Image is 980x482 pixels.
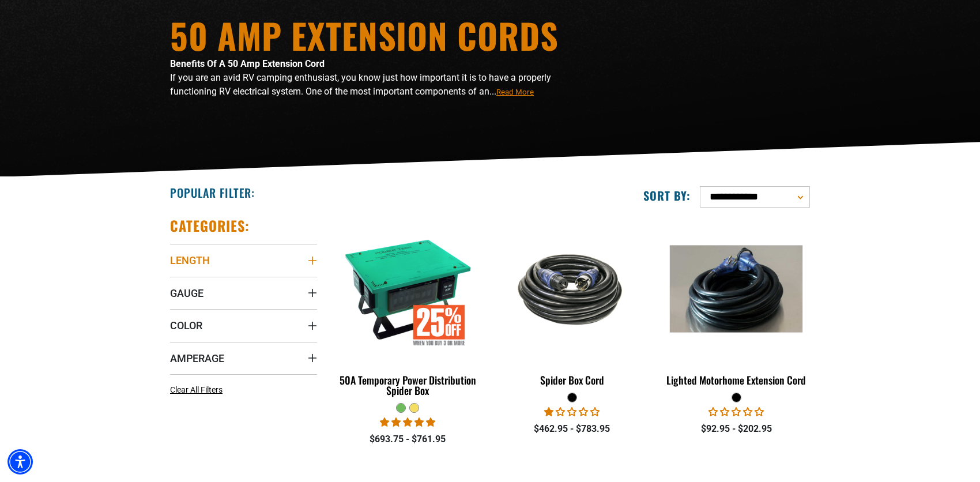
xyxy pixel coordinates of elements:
[170,18,591,52] h1: 50 Amp Extension Cords
[496,88,534,96] span: Read More
[170,309,317,341] summary: Color
[170,217,250,235] h2: Categories:
[663,375,810,385] div: Lighted Motorhome Extension Cord
[170,254,210,267] span: Length
[170,342,317,374] summary: Amperage
[380,417,435,428] span: 5.00 stars
[334,432,481,446] div: $693.75 - $761.95
[336,223,481,355] img: 50A Temporary Power Distribution Spider Box
[663,217,810,392] a: black Lighted Motorhome Extension Cord
[170,58,325,69] strong: Benefits Of A 50 Amp Extension Cord
[643,188,691,203] label: Sort by:
[170,352,224,365] span: Amperage
[664,246,809,333] img: black
[334,375,481,396] div: 50A Temporary Power Distribution Spider Box
[499,422,646,436] div: $462.95 - $783.95
[170,277,317,309] summary: Gauge
[499,217,646,392] a: black Spider Box Cord
[7,449,33,475] div: Accessibility Menu
[499,244,644,333] img: black
[170,287,203,300] span: Gauge
[663,422,810,436] div: $92.95 - $202.95
[708,406,764,417] span: 0.00 stars
[499,375,646,385] div: Spider Box Cord
[170,384,227,396] a: Clear All Filters
[170,71,591,99] p: If you are an avid RV camping enthusiast, you know just how important it is to have a properly fu...
[170,185,255,200] h2: Popular Filter:
[170,244,317,276] summary: Length
[334,217,481,402] a: 50A Temporary Power Distribution Spider Box 50A Temporary Power Distribution Spider Box
[170,385,223,394] span: Clear All Filters
[544,406,600,417] span: 1.00 stars
[170,319,202,332] span: Color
